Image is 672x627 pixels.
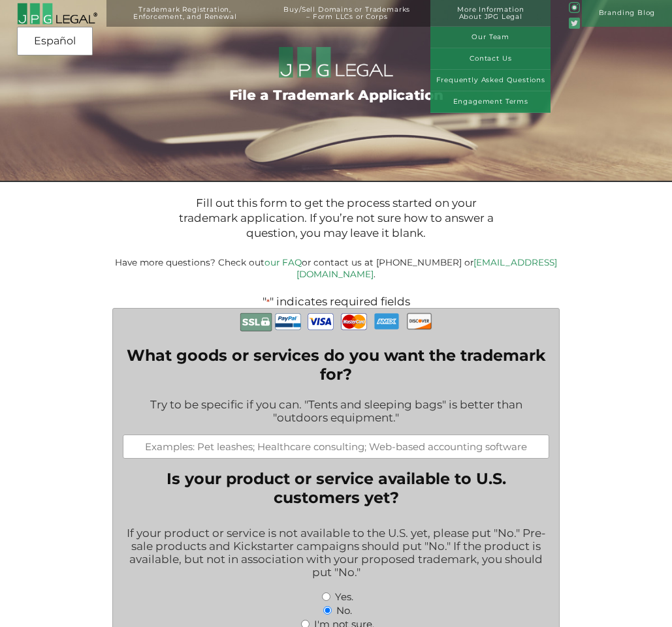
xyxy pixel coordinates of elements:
label: No. [336,604,352,617]
p: " " indicates required fields [88,295,584,308]
img: AmEx [374,309,400,334]
img: Visa [308,309,334,335]
a: our FAQ [264,257,302,268]
img: 2016-logo-black-letters-3-r.png [17,3,97,25]
a: Frequently Asked Questions [430,70,551,91]
legend: Is your product or service available to U.S. customers yet? [123,469,549,507]
div: Try to be specific if you can. "Tents and sleeping bags" is better than "outdoors equipment." [123,390,549,435]
small: Have more questions? Check out or contact us at [PHONE_NUMBER] or . [115,257,557,279]
a: More InformationAbout JPG Legal [437,6,544,33]
img: MasterCard [341,309,367,335]
a: Buy/Sell Domains or Trademarks– Form LLCs or Corps [264,6,430,33]
a: Contact Us [430,48,551,70]
img: Secure Payment with SSL [240,309,272,335]
a: Español [21,29,89,53]
img: Discover [406,309,432,333]
input: Examples: Pet leashes; Healthcare consulting; Web-based accounting software [123,435,549,459]
label: What goods or services do you want the trademark for? [123,346,549,384]
a: Engagement Terms [430,91,551,113]
a: Our Team [430,27,551,48]
label: Yes. [335,590,353,603]
p: Fill out this form to get the process started on your trademark application. If you’re not sure h... [175,196,498,241]
img: PayPal [275,309,301,335]
img: glyph-logo_May2016-green3-90.png [569,2,580,13]
a: [EMAIL_ADDRESS][DOMAIN_NAME] [296,257,557,279]
a: Trademark Registration,Enforcement, and Renewal [113,6,257,33]
img: Twitter_Social_Icon_Rounded_Square_Color-mid-green3-90.png [569,18,580,29]
div: If your product or service is not available to the U.S. yet, please put "No." Pre-sale products a... [123,518,549,589]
